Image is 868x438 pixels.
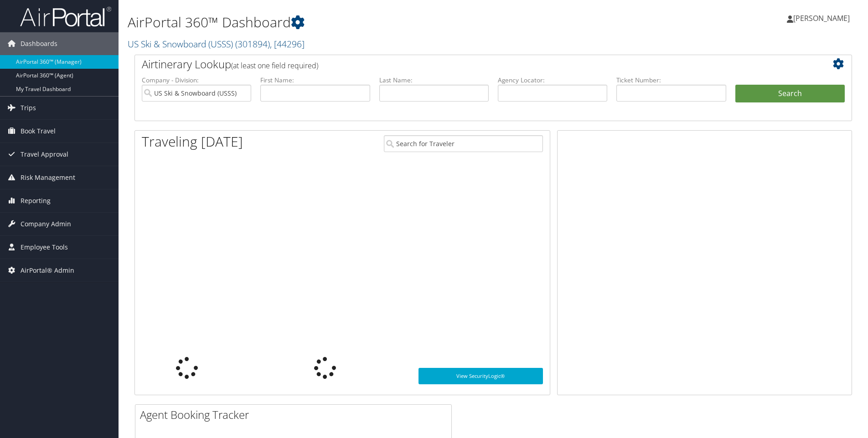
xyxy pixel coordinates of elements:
[384,135,543,152] input: Search for Traveler
[231,61,318,71] span: (at least one field required)
[21,166,75,189] span: Risk Management
[735,85,845,103] button: Search
[21,189,51,212] span: Reporting
[21,143,68,166] span: Travel Approval
[142,76,251,85] label: Company - Division:
[21,32,57,55] span: Dashboards
[793,13,850,23] span: [PERSON_NAME]
[142,132,243,151] h1: Traveling [DATE]
[21,259,74,282] span: AirPortal® Admin
[787,5,859,32] a: [PERSON_NAME]
[21,213,71,235] span: Company Admin
[379,76,489,85] label: Last Name:
[260,76,370,85] label: First Name:
[21,97,36,119] span: Trips
[128,38,305,50] a: US Ski & Snowboard (USSS)
[270,38,305,50] span: , [ 44296 ]
[20,6,111,27] img: airportal-logo.png
[142,56,785,72] h2: Airtinerary Lookup
[616,76,726,85] label: Ticket Number:
[498,76,607,85] label: Agency Locator:
[128,13,615,32] h1: AirPortal 360™ Dashboard
[235,38,270,50] span: ( 301894 )
[21,236,68,259] span: Employee Tools
[418,368,543,384] a: View SecurityLogic®
[21,120,56,143] span: Book Travel
[140,407,451,423] h2: Agent Booking Tracker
